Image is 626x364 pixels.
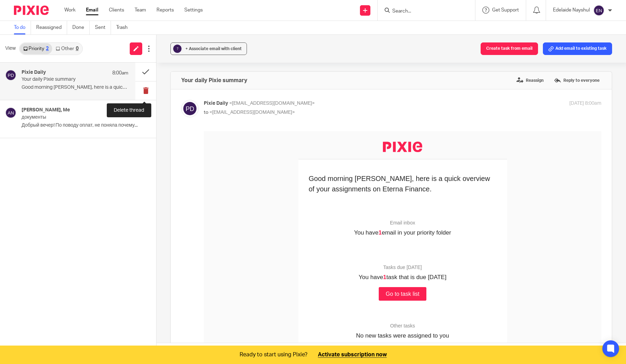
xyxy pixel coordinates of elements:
[392,8,454,15] input: Search
[179,143,183,149] strong: 1
[20,43,52,54] a: Priority2
[181,100,199,117] img: svg%3E
[569,100,601,107] p: [DATE] 8:00am
[76,46,79,51] div: 0
[116,21,133,34] a: Trash
[114,107,149,114] p: [DATE] 11:19pm
[64,7,75,14] a: Work
[515,75,545,86] label: Reassign
[109,7,124,14] a: Clients
[150,88,247,95] p: Email inbox
[204,101,228,106] span: Pixie Daily
[553,7,590,14] p: Edelaide Nayshul
[229,101,315,106] span: <[EMAIL_ADDRESS][DOMAIN_NAME]>
[152,211,245,220] p: No overdue tasks from [DATE]
[184,7,203,14] a: Settings
[5,107,16,118] img: svg%3E
[173,45,182,53] div: ?
[72,21,90,34] a: Done
[552,75,601,86] label: Reply to everyone
[135,7,146,14] a: Team
[22,122,149,128] p: Добрый вечер! По поводу оплат, не поняла почему...
[22,114,124,120] p: документы
[36,21,67,34] a: Reassigned
[179,10,218,21] img: Pixie
[5,70,16,81] img: svg%3E
[14,6,49,15] img: Pixie
[175,156,223,169] a: Go to task list
[181,77,247,84] h4: Your daily Pixie summary
[187,317,210,322] a: Unsubscribe
[175,98,178,105] strong: 1
[209,110,295,115] span: <[EMAIL_ADDRESS][DOMAIN_NAME]>
[22,85,128,90] p: Good morning [PERSON_NAME], here is a quick overview...
[156,7,174,14] a: Reports
[86,7,98,14] a: Email
[105,42,293,63] h3: Good morning [PERSON_NAME], here is a quick overview of your assignments on Eterna Finance.
[46,46,49,51] div: 2
[95,21,111,34] a: Sent
[152,191,245,198] p: Other tasks
[155,142,242,151] p: You have task that is due [DATE]
[204,110,208,115] span: to
[22,77,107,82] p: Your daily Pixie summary
[481,42,538,55] button: Create task from email
[22,70,46,76] h4: Pixie Daily
[593,5,604,16] img: svg%3E
[166,276,232,289] p: Made by Pixie International Limited Calder & Co, [STREET_ADDRESS]
[52,43,82,54] a: Other0
[185,47,242,51] span: + Associate email with client
[112,70,128,77] p: 8:00am
[14,21,31,34] a: To do
[150,97,247,106] p: You have email in your priority folder
[492,8,519,13] span: Get Support
[152,200,245,209] p: No new tasks were assigned to you
[175,225,223,239] a: Go to task list
[5,45,16,52] span: View
[170,42,247,55] button: ? + Associate email with client
[22,107,70,113] h4: [PERSON_NAME], Me
[543,42,612,55] button: Add email to existing task
[155,133,242,140] p: Tasks due [DATE]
